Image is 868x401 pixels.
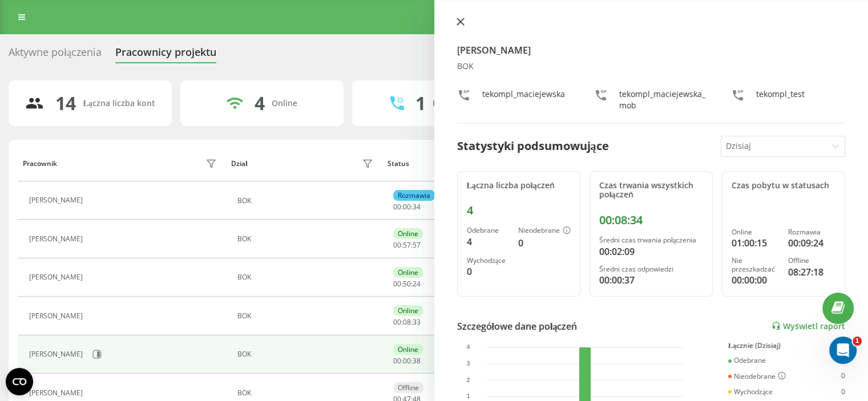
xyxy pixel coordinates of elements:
div: 00:08:34 [599,213,703,227]
div: BOK [237,235,376,243]
div: Wychodzące [467,257,509,265]
div: Rozmawia [393,190,435,201]
div: [PERSON_NAME] [29,312,86,320]
div: 00:00:00 [732,273,779,287]
span: 57 [413,240,421,250]
div: Średni czas trwania połączenia [599,236,703,244]
div: BOK [237,350,376,358]
span: 00 [393,279,401,289]
div: Pracownik [23,160,57,168]
div: 0 [518,236,571,250]
div: 0 [841,388,845,396]
div: [PERSON_NAME] [29,235,86,243]
div: Dział [231,160,247,168]
span: 24 [413,279,421,289]
div: Łącznie (Dzisiaj) [728,342,845,350]
div: Szczegółowe dane połączeń [457,319,578,333]
span: 00 [393,240,401,250]
span: 57 [403,240,411,250]
div: 14 [55,92,76,114]
div: [PERSON_NAME] [29,350,86,358]
div: Pracownicy projektu [115,46,216,64]
div: BOK [237,273,376,281]
div: Status [387,160,409,168]
div: Nieodebrane [728,372,786,381]
div: Online [732,228,779,236]
span: 33 [413,317,421,327]
span: 50 [403,279,411,289]
div: Online [272,99,297,108]
span: 1 [853,337,862,346]
div: Aktywne połączenia [9,46,102,64]
div: BOK [237,389,376,397]
div: 0 [841,372,845,381]
div: Rozmawiają [433,99,478,108]
div: 4 [255,92,265,114]
div: Online [393,267,423,278]
span: 34 [413,202,421,212]
div: Online [393,305,423,316]
div: BOK [457,62,846,71]
div: [PERSON_NAME] [29,273,86,281]
iframe: Intercom live chat [829,337,857,364]
div: Czas pobytu w statusach [732,181,835,191]
div: 4 [467,204,571,217]
span: 00 [393,317,401,327]
div: [PERSON_NAME] [29,389,86,397]
span: 00 [403,356,411,366]
span: 00 [393,202,401,212]
div: Łączna liczba kont [83,99,155,108]
span: 00 [403,202,411,212]
h4: [PERSON_NAME] [457,43,846,57]
div: : : [393,357,421,365]
div: Offline [393,382,423,393]
div: Rozmawia [788,228,835,236]
div: Offline [788,257,835,265]
div: 4 [841,357,845,364]
span: 00 [393,356,401,366]
div: Łączna liczba połączeń [467,181,571,191]
button: Open CMP widget [6,368,33,395]
div: 08:27:18 [788,265,835,279]
div: BOK [237,197,376,205]
div: Online [393,344,423,355]
div: Średni czas odpowiedzi [599,265,703,273]
div: 00:09:24 [788,236,835,250]
div: 1 [415,92,426,114]
div: [PERSON_NAME] [29,196,86,204]
div: Nieodebrane [518,226,571,236]
div: : : [393,280,421,288]
div: : : [393,318,421,326]
div: tekompl_test [756,88,805,111]
div: 00:00:37 [599,273,703,287]
div: 4 [467,235,509,249]
div: Wychodzące [728,388,773,396]
text: 3 [466,361,470,367]
span: 38 [413,356,421,366]
div: : : [393,241,421,249]
div: Statystyki podsumowujące [457,137,609,155]
div: tekompl_maciejewska [482,88,565,111]
text: 1 [466,393,470,399]
a: Wyświetl raport [772,321,845,331]
div: 01:00:15 [732,236,779,250]
text: 2 [466,377,470,383]
div: : : [393,203,421,211]
div: Czas trwania wszystkich połączeń [599,181,703,200]
div: 0 [467,265,509,278]
div: Odebrane [467,226,509,234]
div: Nie przeszkadzać [732,257,779,273]
span: 08 [403,317,411,327]
div: Odebrane [728,357,766,364]
div: BOK [237,312,376,320]
div: tekompl_maciejewska_mob [619,88,708,111]
div: Online [393,228,423,239]
text: 4 [466,344,470,350]
div: 00:02:09 [599,245,703,258]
